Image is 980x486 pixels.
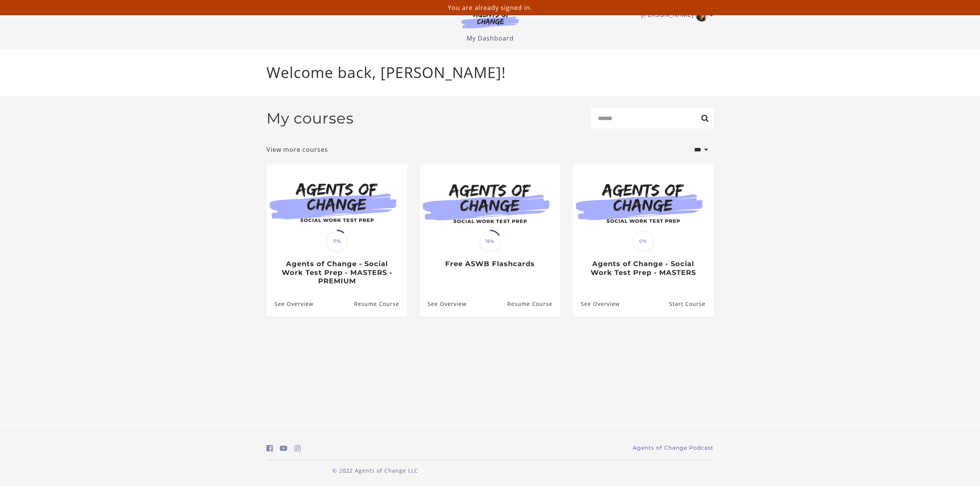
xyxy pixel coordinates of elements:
[280,443,287,454] a: https://www.youtube.com/c/AgentsofChangeTestPrepbyMeaganMitchell (Open in a new window)
[467,34,514,42] a: My Dashboard
[581,260,705,277] h3: Agents of Change - Social Work Test Prep - MASTERS
[266,109,354,127] h2: My courses
[266,61,714,84] p: Welcome back, [PERSON_NAME]!
[669,291,714,316] a: Agents of Change - Social Work Test Prep - MASTERS: Resume Course
[633,231,653,252] span: 0%
[294,443,301,454] a: https://www.instagram.com/agentsofchangeprep/ (Open in a new window)
[266,466,484,475] p: © 2022 Agents of Change LLC
[266,291,314,316] a: Agents of Change - Social Work Test Prep - MASTERS - PREMIUM: See Overview
[420,291,467,316] a: Free ASWB Flashcards: See Overview
[573,291,620,316] a: Agents of Change - Social Work Test Prep - MASTERS: See Overview
[354,291,407,316] a: Agents of Change - Social Work Test Prep - MASTERS - PREMIUM: Resume Course
[266,443,273,454] a: https://www.facebook.com/groups/aswbtestprep (Open in a new window)
[480,231,500,252] span: 16%
[641,9,710,21] a: Toggle menu
[294,445,301,452] i: https://www.instagram.com/agentsofchangeprep/ (Open in a new window)
[453,11,527,28] img: Agents of Change Logo
[266,145,328,154] a: View more courses
[3,3,977,12] p: You are already signed in.
[266,445,273,452] i: https://www.facebook.com/groups/aswbtestprep (Open in a new window)
[274,260,399,286] h3: Agents of Change - Social Work Test Prep - MASTERS - PREMIUM
[428,260,552,268] h3: Free ASWB Flashcards
[507,291,560,316] a: Free ASWB Flashcards: Resume Course
[633,444,714,452] a: Agents of Change Podcast
[327,231,347,252] span: 11%
[280,445,287,452] i: https://www.youtube.com/c/AgentsofChangeTestPrepbyMeaganMitchell (Open in a new window)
